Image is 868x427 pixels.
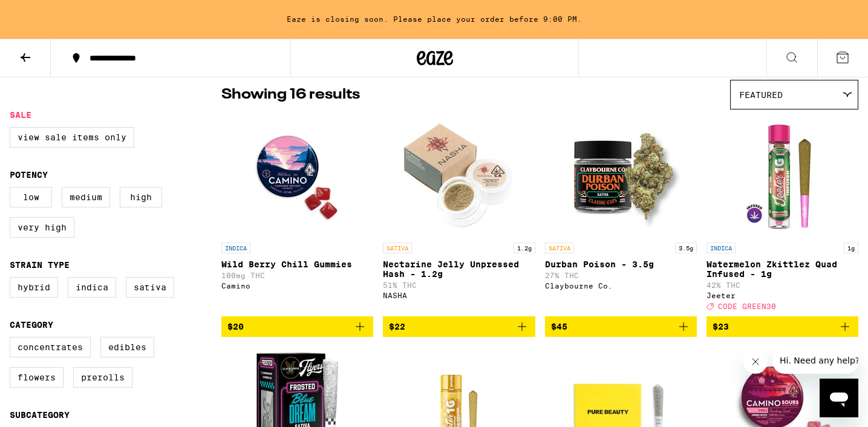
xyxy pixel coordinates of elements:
p: Showing 16 results [221,85,360,105]
div: Camino [221,282,373,290]
button: Add to bag [706,316,858,337]
label: Sativa [126,277,174,298]
span: $22 [389,322,405,331]
iframe: Button to launch messaging window [820,379,858,417]
p: 3.5g [675,243,697,253]
p: 42% THC [706,281,858,289]
a: Open page for Watermelon Zkittlez Quad Infused - 1g from Jeeter [706,116,858,316]
span: CODE GREEN30 [718,302,776,310]
label: Prerolls [73,367,132,388]
span: $20 [227,322,244,331]
p: 1g [844,243,858,253]
p: 27% THC [545,272,697,279]
p: Watermelon Zkittlez Quad Infused - 1g [706,259,858,279]
button: Add to bag [221,316,373,337]
a: Open page for Wild Berry Chill Gummies from Camino [221,116,373,316]
p: SATIVA [545,243,574,253]
p: SATIVA [383,243,412,253]
span: Featured [739,90,783,100]
img: Jeeter - Watermelon Zkittlez Quad Infused - 1g [722,116,843,236]
p: 51% THC [383,281,535,289]
label: Indica [68,277,116,298]
label: Low [10,187,52,207]
label: Flowers [10,367,64,388]
label: Hybrid [10,277,58,298]
span: $45 [551,322,567,331]
div: NASHA [383,292,535,299]
legend: Category [10,320,53,330]
p: Wild Berry Chill Gummies [221,259,373,269]
label: Edibles [100,337,154,357]
a: Open page for Durban Poison - 3.5g from Claybourne Co. [545,116,697,316]
label: High [120,187,162,207]
legend: Subcategory [10,410,70,420]
label: View Sale Items Only [10,127,134,148]
p: 100mg THC [221,272,373,279]
label: Medium [62,187,110,207]
a: Open page for Nectarine Jelly Unpressed Hash - 1.2g from NASHA [383,116,535,316]
img: NASHA - Nectarine Jelly Unpressed Hash - 1.2g [399,116,520,236]
span: Hi. Need any help? [7,8,87,18]
legend: Potency [10,170,48,180]
p: INDICA [706,243,736,253]
img: Camino - Wild Berry Chill Gummies [237,116,358,236]
iframe: Message from company [772,347,858,374]
p: 1.2g [514,243,535,253]
div: Claybourne Co. [545,282,697,290]
div: Jeeter [706,292,858,299]
legend: Sale [10,110,31,120]
legend: Strain Type [10,260,70,270]
iframe: Close message [743,350,768,374]
p: Nectarine Jelly Unpressed Hash - 1.2g [383,259,535,279]
label: Very High [10,217,74,238]
label: Concentrates [10,337,91,357]
p: Durban Poison - 3.5g [545,259,697,269]
p: INDICA [221,243,250,253]
img: Claybourne Co. - Durban Poison - 3.5g [560,116,681,236]
button: Add to bag [383,316,535,337]
span: $23 [713,322,729,331]
button: Add to bag [545,316,697,337]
